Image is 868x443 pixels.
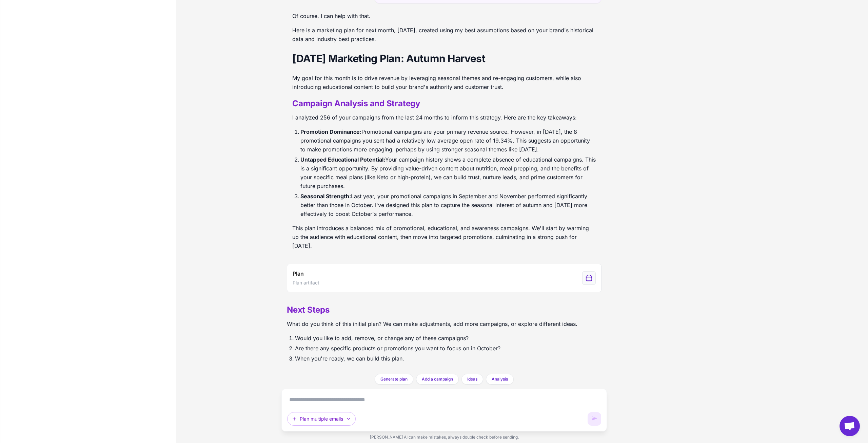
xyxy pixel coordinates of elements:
li: Last year, your promotional campaigns in September and November performed significantly better th... [300,192,596,218]
p: My goal for this month is to drive revenue by leveraging seasonal themes and re-engaging customer... [292,74,596,91]
p: Here is a marketing plan for next month, [DATE], created using my best assumptions based on your ... [292,26,596,43]
button: Ideas [461,374,483,385]
p: This plan introduces a balanced mix of promotional, educational, and awareness campaigns. We'll s... [292,224,596,250]
button: Add a campaign [416,374,459,385]
strong: Promotion Dominance: [300,128,361,135]
div: [PERSON_NAME] AI can make mistakes, always double check before sending. [281,431,607,443]
p: What do you think of this initial plan? We can make adjustments, add more campaigns, or explore d... [287,319,577,328]
button: Analysis [486,374,514,385]
h2: Next Steps [287,304,577,315]
h1: [DATE] Marketing Plan: Autumn Harvest [292,52,596,68]
span: Generate plan [380,376,408,382]
p: Of course. I can help with that. [292,12,596,20]
span: Plan artifact [293,279,319,287]
button: View generated Plan [287,264,601,292]
strong: Untapped Educational Potential: [300,156,385,163]
p: I analyzed 256 of your campaigns from the last 24 months to inform this strategy. Here are the ke... [292,113,596,122]
button: Generate plan [375,374,413,385]
li: Your campaign history shows a complete absence of educational campaigns. This is a significant op... [300,155,596,190]
div: Open chat [840,416,860,436]
li: Would you like to add, remove, or change any of these campaigns? [295,334,577,343]
span: Analysis [492,376,508,382]
span: Plan [293,270,303,278]
h2: Campaign Analysis and Strategy [292,98,596,109]
li: Promotional campaigns are your primary revenue source. However, in [DATE], the 8 promotional camp... [300,127,596,154]
strong: Seasonal Strength: [300,193,351,200]
button: Plan multiple emails [287,412,356,426]
span: Ideas [467,376,477,382]
li: When you're ready, we can build this plan. [295,354,577,363]
li: Are there any specific products or promotions you want to focus on in October? [295,344,577,353]
span: Add a campaign [422,376,453,382]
